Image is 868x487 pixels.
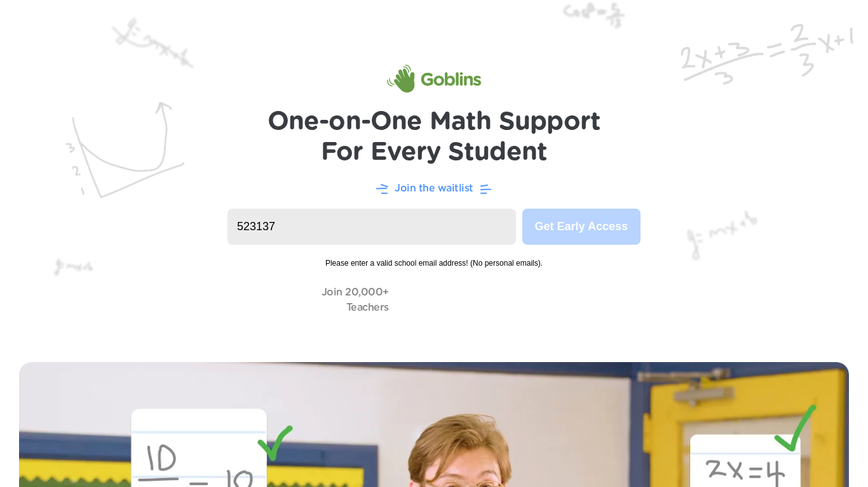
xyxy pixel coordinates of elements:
button: Get Early Access [522,209,641,245]
h1: One-on-One Math Support For Every Student [268,107,601,167]
input: name@yourschool.org [227,209,516,245]
p: Join the waitlist [395,181,473,196]
p: Join 20,000+ Teachers [322,285,389,315]
span: Please enter a valid school email address! (No personal emails). [227,245,641,269]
